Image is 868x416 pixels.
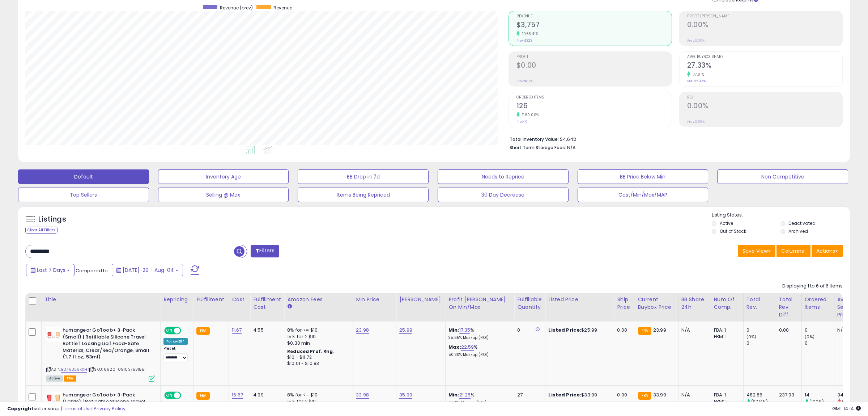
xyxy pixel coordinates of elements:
small: Prev: 10 [516,119,528,124]
a: 25.99 [399,327,412,334]
span: Profit [516,55,672,59]
span: ROI [687,96,842,100]
span: Revenue [273,5,292,11]
div: FBM: 1 [714,333,738,340]
small: Prev: 0.00% [687,119,705,124]
div: Current Buybox Price [638,296,675,311]
div: ASIN: [46,327,155,381]
div: 0 [746,327,776,333]
div: 0.00 [779,327,796,333]
div: % [448,327,509,340]
b: Min: [448,327,459,333]
li: $4,642 [510,134,837,143]
div: Ordered Items [805,296,831,311]
button: BB Price Below Min [578,169,709,184]
button: Last 7 Days [26,264,75,276]
div: FBA: 1 [714,327,738,333]
h2: $0.00 [516,61,672,71]
div: Follow BB * [163,338,188,345]
a: 21.25 [459,391,471,399]
div: Preset: [163,346,188,362]
a: 35.99 [399,391,412,399]
button: Selling @ Max [158,188,289,202]
p: 50.30% Markup (ROI) [448,352,509,357]
img: 31ZGHMeYsXL._SL40_.jpg [46,327,61,341]
div: $10 - $11.72 [287,354,347,361]
div: Clear All Filters [25,227,58,234]
div: Fulfillment [196,296,226,303]
span: Revenue (prev) [220,5,253,11]
div: 4.55 [253,327,278,333]
h5: Listings [38,214,66,224]
div: 0.00 [617,327,629,333]
button: Save View [738,245,775,257]
div: Min Price [356,296,393,303]
span: 2025-08-12 14:14 GMT [832,405,861,412]
div: 0 [746,340,776,346]
button: [DATE]-29 - Aug-04 [112,264,183,276]
div: 27 [517,392,540,398]
a: 22.59 [461,344,474,351]
b: Short Term Storage Fees: [510,144,566,151]
div: 0 [517,327,540,333]
a: Terms of Use [62,405,93,412]
div: N/A [681,392,705,398]
h2: 0.00% [687,21,842,30]
div: 15% for > $10 [287,333,347,340]
b: Total Inventory Value: [510,136,559,142]
div: Avg Selling Price [837,296,864,319]
span: OFF [180,328,192,334]
h2: 0.00% [687,102,842,112]
div: $10.01 - $10.83 [287,361,347,367]
span: N/A [567,144,576,151]
button: Filters [251,245,279,257]
div: Listed Price [548,296,611,303]
div: N/A [837,327,861,333]
h2: $3,757 [516,21,672,30]
button: Inventory Age [158,169,289,184]
p: Listing States: [712,212,850,219]
span: | SKU: 6920_091037531551 [88,366,145,372]
span: Columns [781,247,804,255]
span: [DATE]-29 - Aug-04 [123,266,174,274]
div: 0.00 [617,392,629,398]
h2: 126 [516,102,672,112]
span: Last 7 Days [37,266,65,274]
button: 30 Day Decrease [438,188,569,202]
span: 23.99 [653,327,666,333]
button: Default [18,169,149,184]
small: FBA [196,392,210,400]
a: 23.98 [356,327,369,334]
div: 14 [805,392,834,398]
div: Total Rev. [746,296,773,311]
b: Reduced Prof. Rng. [287,348,335,354]
button: Cost/Min/Max/MAP [578,188,709,202]
div: Total Rev. Diff. [779,296,799,319]
div: Amazon Fees [287,296,350,303]
div: Cost [232,296,247,303]
div: $33.99 [548,392,608,398]
a: Privacy Policy [94,405,125,412]
button: Non Competitive [717,169,848,184]
div: Num of Comp. [714,296,740,311]
div: FBA: 1 [714,392,738,398]
a: 16.67 [232,391,243,399]
div: 0 [805,327,834,333]
h2: 27.33% [687,61,842,71]
p: 35.65% Markup (ROI) [448,335,509,340]
strong: Copyright [7,405,34,412]
label: Active [720,220,733,226]
small: FBA [638,327,651,335]
span: Profit [PERSON_NAME] [687,14,842,18]
div: 8% for <= $10 [287,327,347,333]
span: ON [165,392,174,398]
div: Title [44,296,157,303]
b: Min: [448,391,459,398]
div: 237.93 [779,392,796,398]
small: (0%) [805,334,815,340]
small: FBA [196,327,210,335]
b: humangear GoToob+ 3-Pack (Small) | Refillable Silicone Travel Bottle | Locking Lid | Food-Safe Ma... [63,327,150,362]
div: BB Share 24h. [681,296,708,311]
span: Ordered Items [516,96,672,100]
div: 482.86 [746,392,776,398]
